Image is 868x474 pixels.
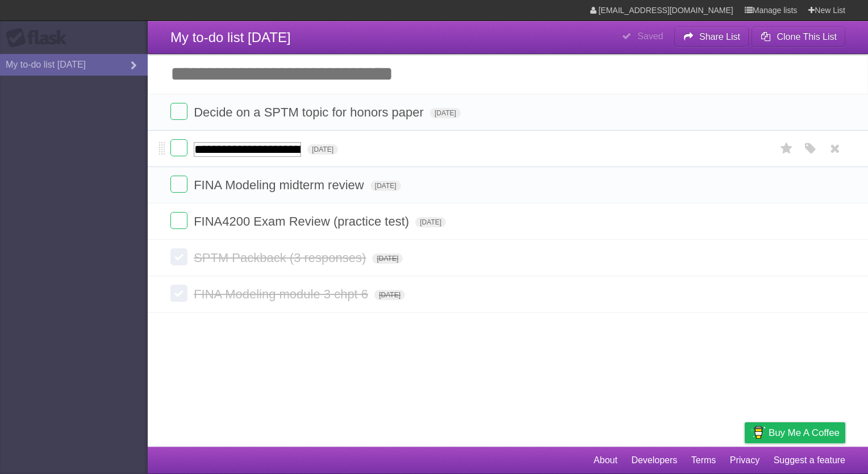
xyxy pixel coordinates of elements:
[170,176,187,193] label: Done
[777,32,837,41] b: Clone This List
[774,450,845,471] a: Suggest a feature
[769,423,840,443] span: Buy me a coffee
[699,32,740,41] b: Share List
[750,423,766,442] img: Buy me a coffee
[374,290,405,300] span: [DATE]
[194,214,412,228] span: FINA4200 Exam Review (practice test)
[415,217,446,227] span: [DATE]
[594,450,617,471] a: About
[170,248,187,265] label: Done
[730,450,759,471] a: Privacy
[370,181,401,191] span: [DATE]
[194,178,367,192] span: FINA Modeling midterm review
[170,30,291,45] span: My to-do list [DATE]
[170,285,187,302] label: Done
[6,28,74,48] div: Flask
[752,27,845,47] button: Clone This List
[194,251,369,265] span: SPTM Packback (3 responses)
[691,450,716,471] a: Terms
[170,139,187,156] label: Done
[170,103,187,120] label: Done
[194,287,371,301] span: FINA Modeling module 3 chpt 6
[307,144,338,155] span: [DATE]
[745,422,845,443] a: Buy me a coffee
[430,108,461,118] span: [DATE]
[631,450,677,471] a: Developers
[637,31,663,41] b: Saved
[674,27,749,47] button: Share List
[372,253,403,264] span: [DATE]
[170,212,187,229] label: Done
[194,105,427,119] span: Decide on a SPTM topic for honors paper
[776,139,798,158] label: Star task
